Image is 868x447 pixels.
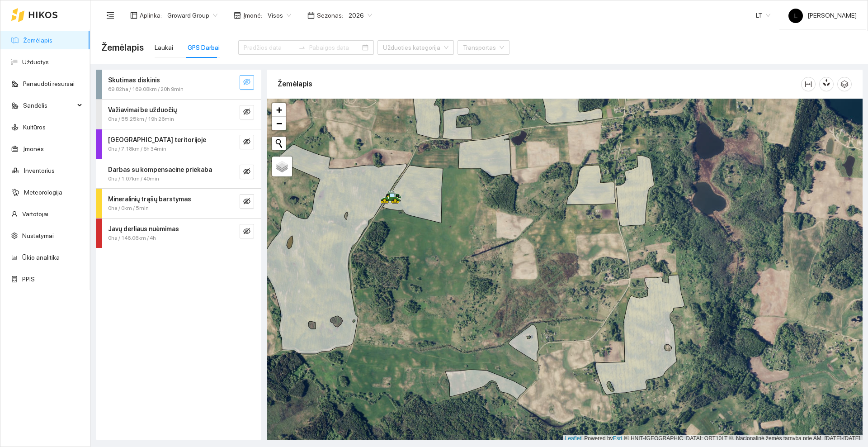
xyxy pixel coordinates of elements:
[24,189,62,196] a: Meteorologija
[24,167,55,174] a: Inventorius
[108,225,179,233] strong: Javų derliaus nuėmimas
[108,85,184,94] span: 69.82ha / 169.08km / 20h 9min
[565,435,581,442] a: Leaflet
[140,10,162,20] span: Aplinka :
[349,9,372,22] span: 2026
[155,43,173,52] div: Laukai
[96,159,261,189] div: Darbas su kompensacine priekaba0ha / 1.07km / 40mineye-invisible
[243,228,250,236] span: eye-invisible
[240,165,254,179] button: eye-invisible
[22,254,60,261] a: Ūkio analitika
[23,145,44,152] a: Įmonės
[613,435,623,442] a: Esri
[240,224,254,238] button: eye-invisible
[788,12,857,19] span: [PERSON_NAME]
[23,80,75,87] a: Panaudoti resursai
[802,81,815,88] span: column-width
[756,9,770,22] span: LT
[22,276,35,283] a: PPIS
[307,12,315,19] span: calendar
[108,195,191,203] strong: Mineralinių trąšų barstymas
[108,204,149,213] span: 0ha / 0km / 5min
[23,37,52,44] a: Žemėlapis
[106,11,114,19] span: menu-fold
[23,124,46,131] a: Kultūros
[96,70,261,99] div: Skutimas diskinis69.82ha / 169.08km / 20h 9mineye-invisible
[794,9,797,23] span: L
[272,117,286,130] a: Zoom out
[272,157,292,176] a: Layers
[22,210,48,218] a: Vartotojai
[108,145,166,153] span: 0ha / 7.18km / 6h 34min
[96,129,261,159] div: [GEOGRAPHIC_DATA] teritorijoje0ha / 7.18km / 6h 34mineye-invisible
[243,168,250,176] span: eye-invisible
[96,100,261,129] div: Važiavimai be užduočių0ha / 55.25km / 19h 26mineye-invisible
[240,105,254,119] button: eye-invisible
[108,175,159,183] span: 0ha / 1.07km / 40min
[108,234,156,243] span: 0ha / 146.06km / 4h
[268,9,291,22] span: Visos
[243,10,262,20] span: Įmonė :
[108,76,160,84] strong: Skutimas diskinis
[624,435,625,442] span: |
[240,75,254,90] button: eye-invisible
[243,108,250,117] span: eye-invisible
[101,6,119,24] button: menu-fold
[240,194,254,209] button: eye-invisible
[276,104,282,115] span: +
[317,10,343,20] span: Sezonas :
[276,118,282,129] span: −
[167,9,217,22] span: Groward Group
[22,58,49,66] a: Užduotys
[23,96,75,114] span: Sandėlis
[298,44,306,51] span: swap-right
[240,135,254,149] button: eye-invisible
[188,43,220,52] div: GPS Darbai
[563,435,863,442] div: | Powered by © HNIT-[GEOGRAPHIC_DATA]; ORT10LT ©, Nacionalinė žemės tarnyba prie AM, [DATE]-[DATE]
[96,189,261,218] div: Mineralinių trąšų barstymas0ha / 0km / 5mineye-invisible
[243,138,250,147] span: eye-invisible
[96,219,261,248] div: Javų derliaus nuėmimas0ha / 146.06km / 4heye-invisible
[234,12,241,19] span: shop
[108,166,212,173] strong: Darbas su kompensacine priekaba
[108,106,177,114] strong: Važiavimai be užduočių
[272,137,286,150] button: Initiate a new search
[801,77,816,91] button: column-width
[278,71,801,97] div: Žemėlapis
[108,136,206,143] strong: [GEOGRAPHIC_DATA] teritorijoje
[298,44,306,51] span: to
[244,43,295,52] input: Pradžios data
[243,198,250,206] span: eye-invisible
[309,43,360,52] input: Pabaigos data
[108,115,174,124] span: 0ha / 55.25km / 19h 26min
[101,40,144,55] span: Žemėlapis
[130,12,137,19] span: layout
[22,232,54,239] a: Nustatymai
[243,78,250,87] span: eye-invisible
[272,103,286,117] a: Zoom in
